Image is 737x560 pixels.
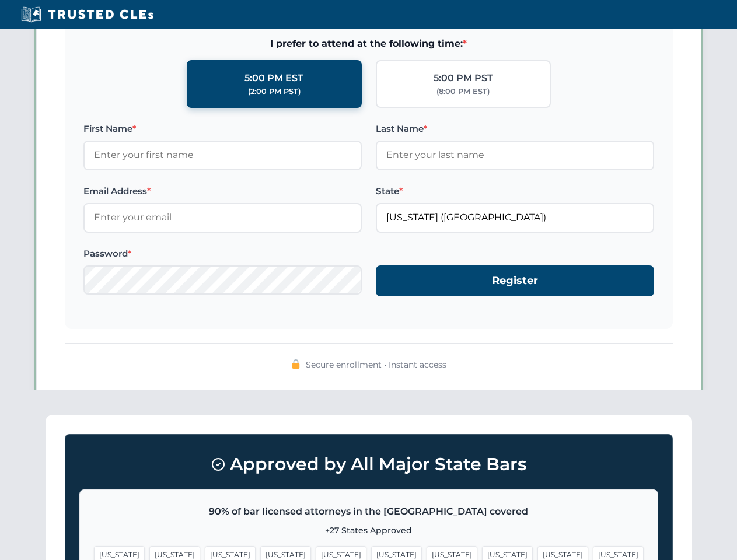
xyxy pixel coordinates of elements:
[94,504,644,519] p: 90% of bar licensed attorneys in the [GEOGRAPHIC_DATA] covered
[376,141,654,170] input: Enter your last name
[376,122,654,136] label: Last Name
[83,184,362,198] label: Email Address
[376,184,654,198] label: State
[83,141,362,170] input: Enter your first name
[79,449,658,480] h3: Approved by All Major State Bars
[94,524,644,537] p: +27 States Approved
[18,6,157,23] img: Trusted CLEs
[291,359,301,369] img: 🔒
[434,71,493,86] div: 5:00 PM PST
[83,122,362,136] label: First Name
[376,265,654,296] button: Register
[83,247,362,261] label: Password
[376,203,654,232] input: Florida (FL)
[248,86,301,97] div: (2:00 PM PST)
[83,36,654,51] span: I prefer to attend at the following time:
[83,203,362,232] input: Enter your email
[306,358,446,371] span: Secure enrollment • Instant access
[244,71,303,86] div: 5:00 PM EST
[436,86,490,97] div: (8:00 PM EST)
